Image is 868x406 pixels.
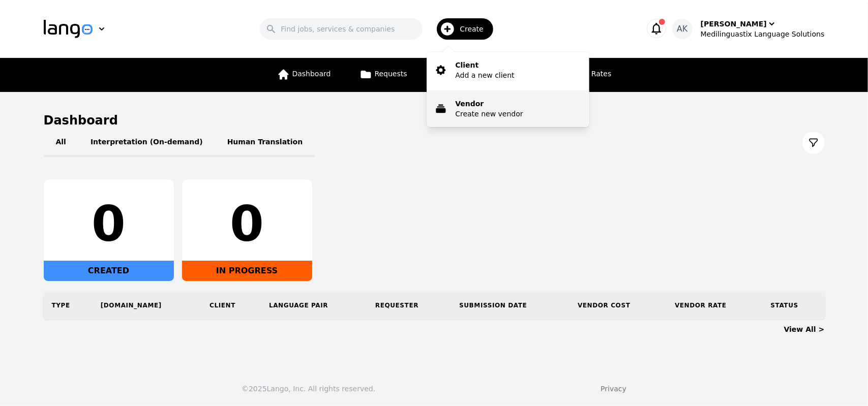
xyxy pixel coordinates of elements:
[261,291,367,320] th: Language Pair
[427,52,589,88] button: ClientAdd a new client
[570,58,617,92] a: Rates
[591,70,611,78] span: Rates
[260,18,423,40] input: Find jobs, services & companies
[44,20,93,38] img: Logo
[455,60,514,70] p: Client
[44,291,93,320] th: Type
[667,291,762,320] th: Vendor Rate
[182,261,312,281] div: IN PROGRESS
[677,23,687,35] span: AK
[427,90,589,127] button: VendorCreate new vendor
[78,129,215,157] button: Interpretation (On-demand)
[601,385,626,393] a: Privacy
[93,291,201,320] th: [DOMAIN_NAME]
[423,14,499,44] button: Create
[455,109,523,119] p: Create new vendor
[763,291,825,320] th: Status
[701,29,825,39] div: Medilinguastix Language Solutions
[44,112,825,129] h1: Dashboard
[802,132,825,154] button: Filter
[784,325,825,333] a: View All >
[44,261,174,281] div: CREATED
[455,99,523,109] p: Vendor
[52,200,166,248] div: 0
[271,58,337,92] a: Dashboard
[353,58,413,92] a: Requests
[375,70,407,78] span: Requests
[44,129,78,157] button: All
[215,129,315,157] button: Human Translation
[451,291,570,320] th: Submission Date
[455,70,514,80] p: Add a new client
[701,19,767,29] div: [PERSON_NAME]
[460,24,491,34] span: Create
[570,291,667,320] th: Vendor Cost
[672,19,825,39] button: AK[PERSON_NAME]Medilinguastix Language Solutions
[367,291,451,320] th: Requester
[242,384,375,394] div: © 2025 Lango, Inc. All rights reserved.
[190,200,304,248] div: 0
[201,291,261,320] th: Client
[292,70,331,78] span: Dashboard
